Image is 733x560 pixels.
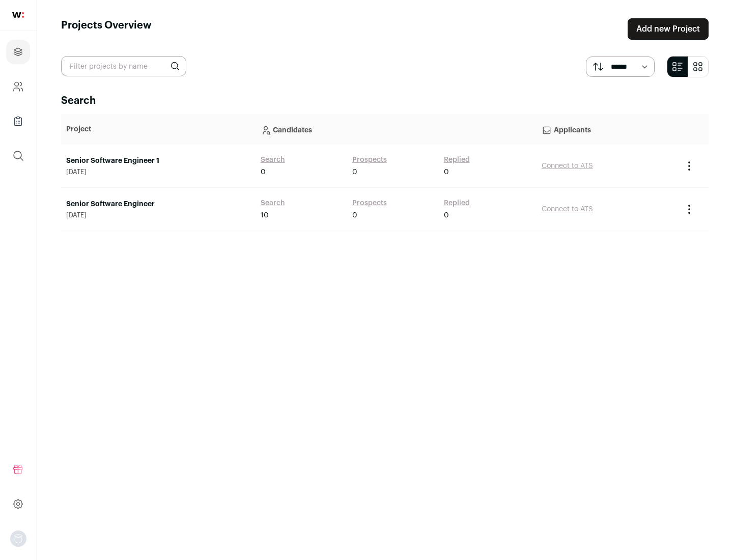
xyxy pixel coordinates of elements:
[61,94,709,108] h2: Search
[542,162,593,170] a: Connect to ATS
[10,530,26,547] img: nopic.png
[66,156,250,166] a: Senior Software Engineer 1
[6,40,30,64] a: Projects
[66,199,250,209] a: Senior Software Engineer
[444,167,449,177] span: 0
[444,198,470,208] a: Replied
[683,203,695,215] button: Project Actions
[261,155,285,165] a: Search
[542,119,673,139] p: Applicants
[66,211,250,219] span: [DATE]
[261,167,266,177] span: 0
[261,198,285,208] a: Search
[542,206,593,213] a: Connect to ATS
[352,155,387,165] a: Prospects
[6,109,30,133] a: Company Lists
[352,210,357,220] span: 0
[10,530,26,547] button: Open dropdown
[61,56,186,76] input: Filter projects by name
[261,119,531,139] p: Candidates
[66,168,250,176] span: [DATE]
[61,18,152,40] h1: Projects Overview
[683,160,695,172] button: Project Actions
[12,12,24,18] img: wellfound-shorthand-0d5821cbd27db2630d0214b213865d53afaa358527fdda9d0ea32b1df1b89c2c.svg
[261,210,269,220] span: 10
[66,124,250,134] p: Project
[352,198,387,208] a: Prospects
[628,18,709,40] a: Add new Project
[444,155,470,165] a: Replied
[6,74,30,99] a: Company and ATS Settings
[444,210,449,220] span: 0
[352,167,357,177] span: 0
